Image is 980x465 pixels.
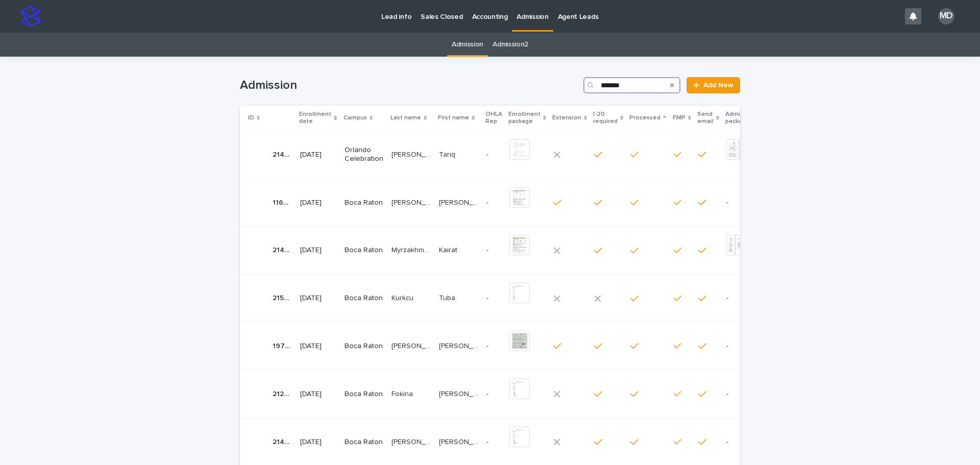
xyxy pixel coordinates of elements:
[345,146,383,163] p: Orlando Celebration
[345,342,383,351] p: Boca Raton
[273,340,294,351] p: 19757
[486,199,501,207] p: -
[300,294,336,303] p: [DATE]
[391,197,433,207] p: Casas Barreto
[439,340,480,351] p: Katiucha Dayane
[493,33,528,57] a: Admission2
[300,390,336,399] p: [DATE]
[439,388,480,399] p: [PERSON_NAME]
[486,390,501,399] p: -
[391,149,433,159] p: ALABDULWAHAB
[300,199,336,207] p: [DATE]
[726,342,763,351] p: -
[240,131,779,179] tr: 2140321403 [DATE]Orlando Celebration[PERSON_NAME][PERSON_NAME] TariqTariq -
[486,151,501,159] p: -
[583,77,680,93] input: Search
[439,244,459,255] p: Kairat
[438,112,469,124] p: First name
[439,197,480,207] p: Yully Andrea
[703,82,733,89] span: Add New
[486,246,501,255] p: -
[726,199,763,207] p: -
[391,388,415,399] p: Fokina
[439,292,457,303] p: Tuba
[248,112,254,124] p: ID
[439,436,480,447] p: Heverton Enoch
[273,244,294,255] p: 21450
[345,390,383,399] p: Boca Raton
[938,8,954,25] div: MD
[485,109,502,128] p: OHLA Rep
[300,151,336,159] p: [DATE]
[593,109,618,128] p: I-20 required
[726,438,763,447] p: -
[240,179,779,227] tr: 1164411644 [DATE]Boca Raton[PERSON_NAME] [PERSON_NAME][PERSON_NAME] [PERSON_NAME] [PERSON_NAME][P...
[726,294,763,303] p: -
[240,322,779,370] tr: 1975719757 [DATE]Boca Raton[PERSON_NAME] [PERSON_NAME][PERSON_NAME] [PERSON_NAME] [PERSON_NAME][P...
[391,292,415,303] p: Kurkcu
[345,294,383,303] p: Boca Raton
[344,112,367,124] p: Campus
[273,149,294,159] p: 21403
[240,275,779,323] tr: 2150921509 [DATE]Boca RatonKurkcuKurkcu TubaTuba --
[725,109,757,128] p: Admission package
[345,246,383,255] p: Boca Raton
[300,246,336,255] p: [DATE]
[240,78,579,93] h1: Admission
[345,199,383,207] p: Boca Raton
[452,33,483,57] a: Admission
[439,149,457,159] p: Tariq
[508,109,541,128] p: Enrollment package
[391,244,433,255] p: Myrzakhmetov
[697,109,714,128] p: Send email
[687,77,740,93] a: Add New
[390,112,421,124] p: Last name
[273,436,294,447] p: 21456
[486,438,501,447] p: -
[391,436,433,447] p: Sergio Lourenco
[486,294,501,303] p: -
[299,109,331,128] p: Enrollment date
[273,292,294,303] p: 21509
[673,112,685,124] p: FMP
[273,197,294,207] p: 11644
[273,388,294,399] p: 21295
[240,370,779,418] tr: 2129521295 [DATE]Boca RatonFokinaFokina [PERSON_NAME][PERSON_NAME] --
[240,227,779,275] tr: 2145021450 [DATE]Boca RatonMyrzakhmetovMyrzakhmetov KairatKairat -
[300,438,336,447] p: [DATE]
[391,340,433,351] p: DE SOUZA BARROS
[345,438,383,447] p: Boca Raton
[486,342,501,351] p: -
[629,112,660,124] p: Processed
[20,6,41,27] img: stacker-logo-s-only.png
[300,342,336,351] p: [DATE]
[726,390,763,399] p: -
[552,112,581,124] p: Extension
